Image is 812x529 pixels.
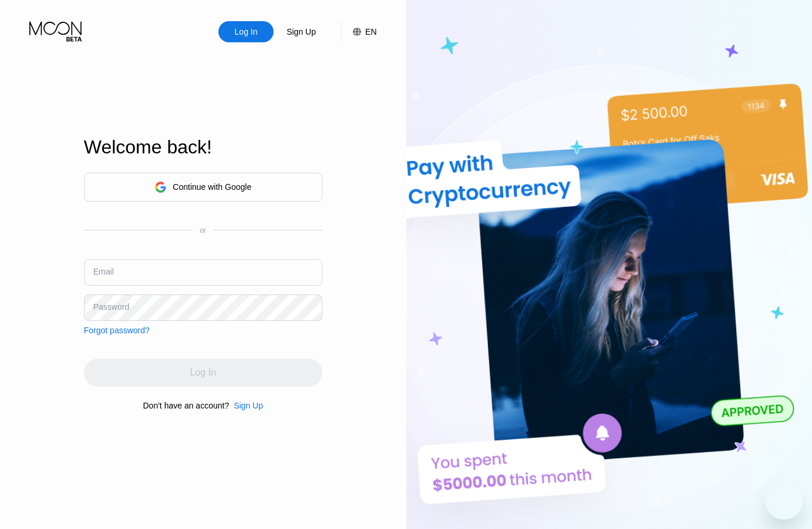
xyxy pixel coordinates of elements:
[143,401,230,410] div: Don't have an account?
[84,326,150,335] div: Forgot password?
[200,226,206,235] div: or
[93,267,114,276] div: Email
[274,21,329,42] div: Sign Up
[285,26,317,38] div: Sign Up
[229,401,263,410] div: Sign Up
[765,482,803,520] iframe: Button to launch messaging window
[365,27,376,36] div: EN
[341,21,376,42] div: EN
[218,21,274,42] div: Log In
[84,136,322,158] div: Welcome back!
[173,182,251,192] div: Continue with Google
[234,26,259,38] div: Log In
[93,302,129,312] div: Password
[84,173,322,202] div: Continue with Google
[234,401,263,410] div: Sign Up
